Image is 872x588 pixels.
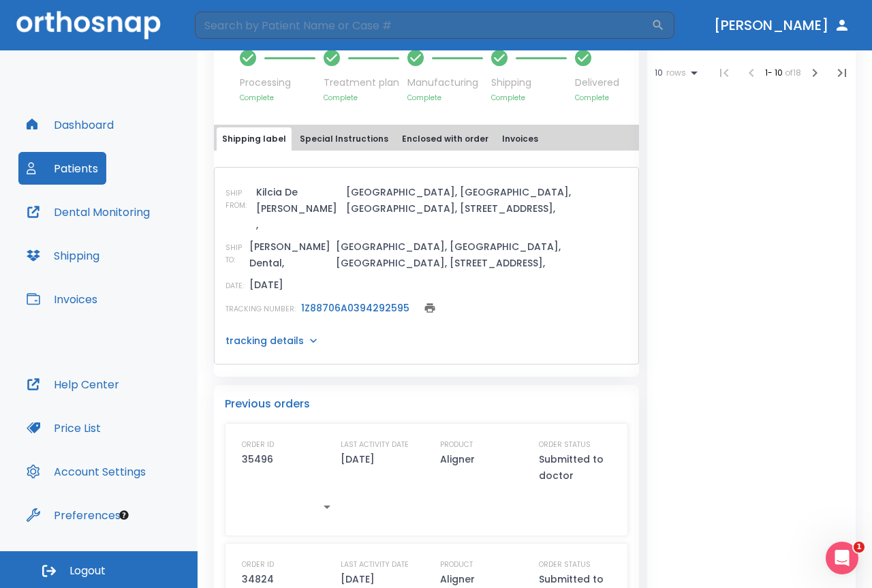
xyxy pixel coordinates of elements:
[240,93,315,103] p: Complete
[854,542,865,553] span: 1
[491,76,567,90] p: Shipping
[18,455,154,488] button: Account Settings
[242,571,274,587] p: 34824
[225,303,296,315] p: TRACKING NUMBER:
[18,412,109,444] button: Price List
[663,68,686,78] span: rows
[18,196,158,228] button: Dental Monitoring
[491,93,567,103] p: Complete
[18,239,108,272] button: Shipping
[301,301,409,315] a: 1Z88706A0394292595
[440,571,475,587] p: Aligner
[242,559,274,571] p: ORDER ID
[225,242,244,266] p: SHIP TO:
[341,559,409,571] p: LAST ACTIVITY DATE
[240,76,315,90] p: Processing
[785,67,801,78] span: of 18
[341,451,375,467] p: [DATE]
[242,451,273,467] p: 35496
[195,12,651,39] input: Search by Patient Name or Case #
[18,499,129,531] button: Preferences
[217,127,636,151] div: tabs
[225,396,628,412] p: Previous orders
[18,108,122,141] button: Dashboard
[440,451,475,467] p: Aligner
[225,334,304,347] p: tracking details
[16,11,161,39] img: Orthosnap
[341,439,409,451] p: LAST ACTIVITY DATE
[256,184,340,233] p: Kilcia De [PERSON_NAME] ,
[324,76,399,90] p: Treatment plan
[341,571,375,587] p: [DATE]
[539,559,591,571] p: ORDER STATUS
[407,76,483,90] p: Manufacturing
[396,127,494,151] button: Enclosed with order
[497,127,544,151] button: Invoices
[69,563,106,578] span: Logout
[765,67,785,78] span: 1 - 10
[18,152,106,185] button: Patients
[18,368,127,401] button: Help Center
[655,68,663,78] span: 10
[249,277,283,293] p: [DATE]
[708,13,856,37] button: [PERSON_NAME]
[420,298,439,318] button: print
[346,184,627,217] p: [GEOGRAPHIC_DATA], [GEOGRAPHIC_DATA], [GEOGRAPHIC_DATA], [STREET_ADDRESS],
[440,559,473,571] p: PRODUCT
[575,93,619,103] p: Complete
[294,127,394,151] button: Special Instructions
[217,127,292,151] button: Shipping label
[118,509,130,521] div: Tooltip anchor
[225,187,251,212] p: SHIP FROM:
[18,283,106,315] button: Invoices
[242,439,274,451] p: ORDER ID
[539,451,611,484] p: Submitted to doctor
[575,76,619,90] p: Delivered
[324,93,399,103] p: Complete
[336,238,627,271] p: [GEOGRAPHIC_DATA], [GEOGRAPHIC_DATA], [GEOGRAPHIC_DATA], [STREET_ADDRESS],
[539,439,591,451] p: ORDER STATUS
[249,238,330,271] p: [PERSON_NAME] Dental,
[225,280,244,292] p: DATE:
[826,542,858,574] iframe: Intercom live chat
[407,93,483,103] p: Complete
[440,439,473,451] p: PRODUCT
